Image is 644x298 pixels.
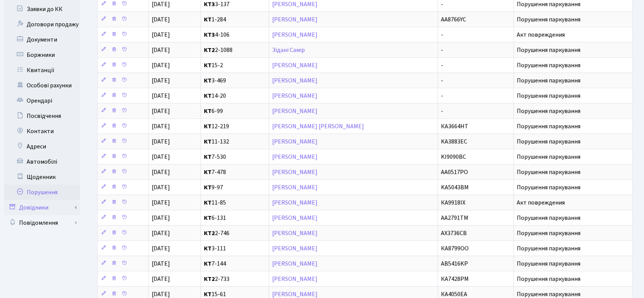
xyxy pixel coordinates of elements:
span: АА0517РО [441,168,468,176]
b: КТ3 [204,31,215,39]
a: [PERSON_NAME] [272,244,317,253]
span: - [441,61,443,69]
span: 7-530 [204,154,266,160]
span: - [441,92,443,100]
span: 7-478 [204,169,266,175]
span: Порушення паркування [517,184,629,190]
span: 12-219 [204,123,266,129]
span: Порушення паркування [517,1,629,7]
b: КТ [204,244,211,253]
a: Автомобілі [4,154,80,169]
a: Порушення [4,185,80,200]
span: Порушення паркування [517,123,629,129]
span: АХ3736СВ [441,229,467,237]
b: КТ [204,92,211,100]
a: [PERSON_NAME] [272,31,317,39]
b: КТ [204,183,211,192]
a: Зідані Самір [272,46,305,54]
span: Акт повреждения [517,200,629,206]
span: KA3883EC [441,137,467,146]
b: КТ [204,15,211,24]
span: 9-97 [204,184,266,190]
span: 7-144 [204,261,266,267]
b: КТ [204,137,211,146]
span: [DATE] [152,259,170,268]
span: [DATE] [152,31,170,39]
span: Порушення паркування [517,139,629,145]
span: Акт повреждения [517,32,629,38]
span: 2-733 [204,276,266,282]
a: [PERSON_NAME] [272,153,317,161]
span: Порушення паркування [517,245,629,251]
span: Порушення паркування [517,47,629,53]
a: [PERSON_NAME] [272,259,317,268]
span: [DATE] [152,122,170,130]
span: Порушення паркування [517,154,629,160]
a: [PERSON_NAME] [PERSON_NAME] [272,122,364,130]
span: [DATE] [152,275,170,283]
a: [PERSON_NAME] [272,137,317,146]
a: [PERSON_NAME] [272,214,317,222]
span: Порушення паркування [517,77,629,84]
span: Порушення паркування [517,215,629,221]
span: - [441,76,443,85]
span: 3-137 [204,1,266,7]
a: [PERSON_NAME] [272,15,317,24]
span: [DATE] [152,214,170,222]
span: [DATE] [152,153,170,161]
b: КТ [204,198,211,207]
span: [DATE] [152,107,170,115]
span: [DATE] [152,15,170,24]
a: Орендарі [4,93,80,108]
span: Порушення паркування [517,276,629,282]
a: [PERSON_NAME] [272,107,317,115]
span: AA8766YC [441,15,466,24]
span: 2-746 [204,230,266,236]
a: [PERSON_NAME] [272,92,317,100]
span: [DATE] [152,168,170,176]
span: 14-20 [204,93,266,99]
a: Заявки до КК [4,2,80,17]
a: [PERSON_NAME] [272,275,317,283]
b: КТ2 [204,46,215,54]
a: [PERSON_NAME] [272,61,317,69]
span: Порушення паркування [517,62,629,68]
a: Адреси [4,139,80,154]
span: 3-469 [204,77,266,84]
b: КТ [204,153,211,161]
span: [DATE] [152,92,170,100]
b: КТ [204,76,211,85]
b: КТ [204,61,211,69]
a: Повідомлення [4,215,80,230]
span: 2-1088 [204,47,266,53]
span: 11-85 [204,200,266,206]
span: [DATE] [152,183,170,192]
a: Довідники [4,200,80,215]
span: KI9090BC [441,153,466,161]
span: 11-132 [204,139,266,145]
b: КТ [204,259,211,268]
span: [DATE] [152,76,170,85]
a: Документи [4,32,80,47]
span: - [441,46,443,54]
a: Договори продажу [4,17,80,32]
span: 15-61 [204,291,266,297]
a: Посвідчення [4,108,80,124]
span: 3-111 [204,245,266,251]
a: [PERSON_NAME] [272,168,317,176]
span: Порушення паркування [517,230,629,236]
b: КТ [204,168,211,176]
span: 15-2 [204,62,266,68]
span: Порушення паркування [517,261,629,267]
a: Боржники [4,47,80,63]
b: КТ [204,214,211,222]
span: Порушення паркування [517,93,629,99]
a: Особові рахунки [4,78,80,93]
span: - [441,107,443,115]
span: КА8799ОО [441,244,469,253]
b: КТ [204,107,211,115]
span: КА3664НТ [441,122,468,130]
b: КТ [204,122,211,130]
span: [DATE] [152,137,170,146]
span: - [441,31,443,39]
